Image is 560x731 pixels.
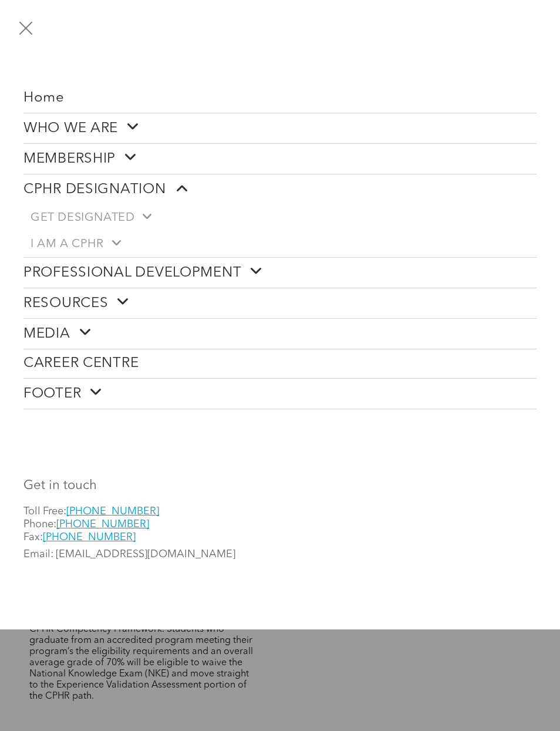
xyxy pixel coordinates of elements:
a: I AM A CPHR [23,231,537,257]
button: menu [11,13,41,43]
span: I AM A CPHR [31,237,120,251]
span: Fax: [23,532,136,543]
a: MEMBERSHIP [23,144,537,174]
a: RESOURCES [23,288,537,318]
span: Email: [EMAIL_ADDRESS][DOMAIN_NAME] [23,549,235,560]
font: Get in touch [23,479,97,492]
span: CPHR DESIGNATION [23,180,187,198]
a: GET DESIGNATED [23,204,537,231]
a: MEDIA [23,319,537,349]
a: [PHONE_NUMBER] [56,519,149,530]
span: Toll Free: [23,506,159,517]
span: GET DESIGNATED [31,210,151,225]
a: Home [23,84,537,113]
a: FOOTER [23,379,537,409]
span: Phone: [23,519,149,530]
a: WHO WE ARE [23,113,537,143]
a: [PHONE_NUMBER] [66,506,159,517]
a: PROFESSIONAL DEVELOPMENT [23,258,537,288]
a: CAREER CENTRE [23,349,537,378]
a: CPHR DESIGNATION [23,174,537,204]
a: [PHONE_NUMBER] [43,532,136,543]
